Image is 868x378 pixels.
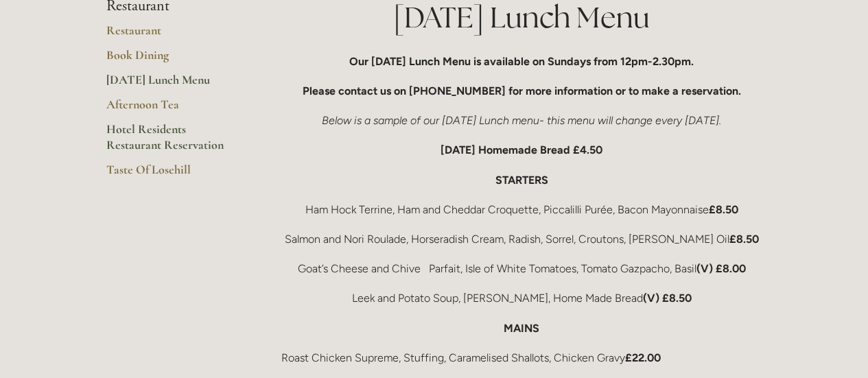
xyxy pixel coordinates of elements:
a: Book Dining [106,47,237,72]
a: Hotel Residents Restaurant Reservation [106,121,237,162]
strong: £8.50 [729,233,759,246]
em: Below is a sample of our [DATE] Lunch menu- this menu will change every [DATE]. [322,114,721,127]
strong: STARTERS [495,174,548,187]
a: Afternoon Tea [106,97,237,121]
strong: Our [DATE] Lunch Menu is available on Sundays from 12pm-2.30pm. [349,55,694,68]
strong: (V) £8.50 [643,292,692,305]
p: Salmon and Nori Roulade, Horseradish Cream, Radish, Sorrel, Croutons, [PERSON_NAME] Oil [281,230,762,248]
strong: MAINS [504,322,539,335]
a: [DATE] Lunch Menu [106,72,237,97]
p: Ham Hock Terrine, Ham and Cheddar Croquette, Piccalilli Purée, Bacon Mayonnaise [281,200,762,219]
strong: £8.50 [709,203,738,216]
strong: Please contact us on [PHONE_NUMBER] for more information or to make a reservation. [303,84,741,97]
strong: £22.00 [625,351,661,364]
p: Roast Chicken Supreme, Stuffing, Caramelised Shallots, Chicken Gravy [281,349,762,367]
p: Leek and Potato Soup, [PERSON_NAME], Home Made Bread [281,289,762,307]
a: Taste Of Losehill [106,162,237,187]
strong: (V) £8.00 [696,262,746,275]
a: Restaurant [106,23,237,47]
p: Goat’s Cheese and Chive Parfait, Isle of White Tomatoes, Tomato Gazpacho, Basil [281,259,762,278]
strong: [DATE] Homemade Bread £4.50 [441,143,602,156]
